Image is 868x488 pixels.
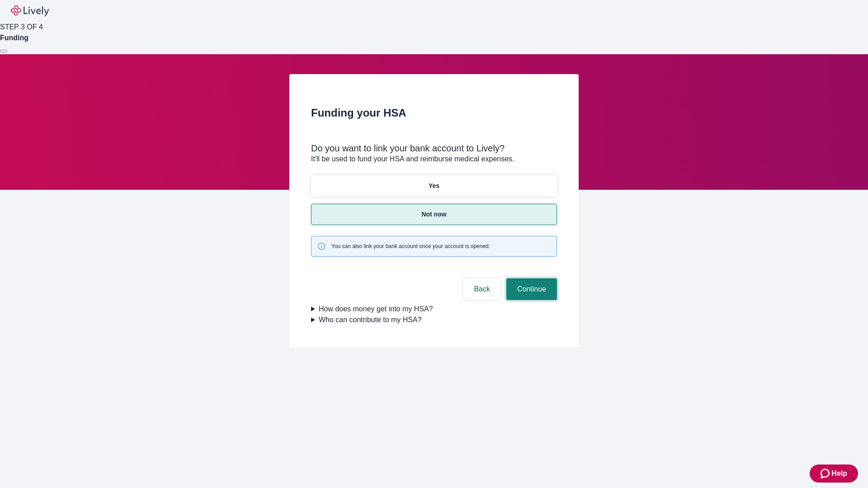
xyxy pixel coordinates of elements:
button: Not now [311,204,557,225]
button: Back [463,278,501,300]
p: Yes [429,181,439,191]
button: Zendesk support iconHelp [810,465,858,483]
p: Not now [421,210,446,219]
summary: Who can contribute to my HSA? [311,314,557,325]
div: Do you want to link your bank account to Lively? [311,143,557,154]
img: Lively [11,5,49,16]
h2: Funding your HSA [311,105,557,121]
svg: Zendesk support icon [821,468,831,479]
span: You can also link your bank account once your account is opened. [331,242,490,250]
p: It'll be used to fund your HSA and reimburse medical expenses. [311,154,557,164]
button: Continue [506,278,557,300]
summary: How does money get into my HSA? [311,304,557,314]
span: Help [831,468,847,479]
button: Yes [311,175,557,197]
